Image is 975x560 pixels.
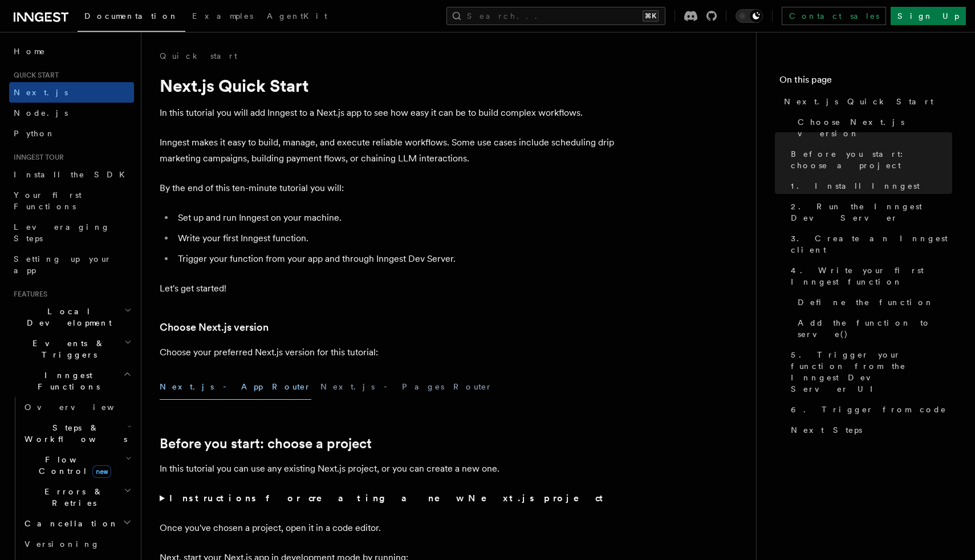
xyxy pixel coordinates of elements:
[791,180,920,192] span: 1. Install Inngest
[160,374,311,400] button: Next.js - App Router
[169,493,608,504] strong: Instructions for creating a new Next.js project
[9,123,134,144] a: Python
[20,397,134,417] a: Overview
[791,148,952,171] span: Before you start: choose a project
[791,424,862,436] span: Next Steps
[9,71,59,80] span: Quick start
[20,518,119,529] span: Cancellation
[14,222,110,243] span: Leveraging Steps
[160,50,237,62] a: Quick start
[14,190,82,211] span: Your first Functions
[791,349,952,395] span: 5. Trigger your function from the Inngest Dev Server UI
[185,3,260,31] a: Examples
[791,201,952,224] span: 2. Run the Inngest Dev Server
[84,11,178,21] span: Documentation
[9,365,134,397] button: Inngest Functions
[160,461,616,477] p: In this tutorial you can use any existing Next.js project, or you can create a new one.
[20,449,134,481] button: Flow Controlnew
[779,73,952,91] h4: On this page
[9,290,47,299] span: Features
[160,135,616,167] p: Inngest makes it easy to build, manage, and execute reliable workflows. Some use cases include sc...
[14,108,68,117] span: Node.js
[192,11,253,21] span: Examples
[174,251,616,267] li: Trigger your function from your app and through Inngest Dev Server.
[786,228,952,260] a: 3. Create an Inngest client
[14,129,55,138] span: Python
[791,233,952,255] span: 3. Create an Inngest client
[9,249,134,281] a: Setting up your app
[174,210,616,226] li: Set up and run Inngest on your machine.
[798,297,934,308] span: Define the function
[891,7,966,25] a: Sign Up
[786,176,952,196] a: 1. Install Inngest
[25,403,142,412] span: Overview
[798,116,952,139] span: Choose Next.js version
[786,196,952,228] a: 2. Run the Inngest Dev Server
[643,10,659,22] kbd: ⌘K
[20,454,125,477] span: Flow Control
[20,486,124,509] span: Errors & Retries
[779,91,952,112] a: Next.js Quick Start
[9,306,124,328] span: Local Development
[160,180,616,196] p: By the end of this ten-minute tutorial you will:
[9,185,134,217] a: Your first Functions
[9,103,134,123] a: Node.js
[9,153,64,162] span: Inngest tour
[160,105,616,121] p: In this tutorial you will add Inngest to a Next.js app to see how easy it can be to build complex...
[784,96,933,107] span: Next.js Quick Start
[786,399,952,420] a: 6. Trigger from code
[9,338,124,360] span: Events & Triggers
[160,281,616,297] p: Let's get started!
[20,481,134,513] button: Errors & Retries
[25,539,100,549] span: Versioning
[78,3,185,32] a: Documentation
[786,420,952,440] a: Next Steps
[793,313,952,344] a: Add the function to serve()
[9,164,134,185] a: Install the SDK
[14,254,112,275] span: Setting up your app
[446,7,665,25] button: Search...⌘K
[786,260,952,292] a: 4. Write your first Inngest function
[260,3,334,31] a: AgentKit
[9,217,134,249] a: Leveraging Steps
[267,11,327,21] span: AgentKit
[160,520,616,536] p: Once you've chosen a project, open it in a code editor.
[786,344,952,399] a: 5. Trigger your function from the Inngest Dev Server UI
[160,490,616,506] summary: Instructions for creating a new Next.js project
[791,265,952,287] span: 4. Write your first Inngest function
[782,7,886,25] a: Contact sales
[793,292,952,313] a: Define the function
[14,88,68,97] span: Next.js
[9,41,134,62] a: Home
[160,344,616,360] p: Choose your preferred Next.js version for this tutorial:
[20,513,134,534] button: Cancellation
[9,333,134,365] button: Events & Triggers
[9,82,134,103] a: Next.js
[160,319,269,335] a: Choose Next.js version
[20,417,134,449] button: Steps & Workflows
[14,46,46,57] span: Home
[174,230,616,246] li: Write your first Inngest function.
[786,144,952,176] a: Before you start: choose a project
[160,436,372,452] a: Before you start: choose a project
[798,317,952,340] span: Add the function to serve()
[9,370,123,392] span: Inngest Functions
[92,465,111,478] span: new
[20,534,134,554] a: Versioning
[736,9,763,23] button: Toggle dark mode
[9,301,134,333] button: Local Development
[791,404,946,415] span: 6. Trigger from code
[20,422,127,445] span: Steps & Workflows
[160,75,616,96] h1: Next.js Quick Start
[793,112,952,144] a: Choose Next.js version
[320,374,493,400] button: Next.js - Pages Router
[14,170,132,179] span: Install the SDK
